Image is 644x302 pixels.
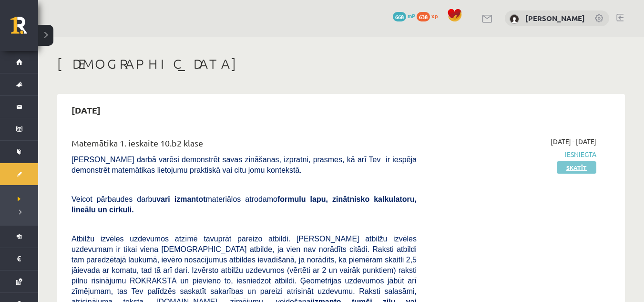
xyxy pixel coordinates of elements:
[431,149,596,159] span: Iesniegta
[72,195,417,214] b: formulu lapu, zinātnisko kalkulatoru, lineālu un cirkuli.
[551,136,596,146] span: [DATE] - [DATE]
[417,12,430,21] span: 638
[417,12,442,20] a: 638 xp
[510,14,519,24] img: Ksenija Misņika
[57,56,625,72] h1: [DEMOGRAPHIC_DATA]
[72,156,417,174] span: [PERSON_NAME] darbā varēsi demonstrēt savas zināšanas, izpratni, prasmes, kā arī Tev ir iespēja d...
[393,12,406,21] span: 668
[431,12,438,20] span: xp
[557,161,596,174] a: Skatīt
[525,13,585,23] a: [PERSON_NAME]
[408,12,415,20] span: mP
[72,195,417,214] span: Veicot pārbaudes darbu materiālos atrodamo
[10,17,38,41] a: Rīgas 1. Tālmācības vidusskola
[156,195,205,203] b: vari izmantot
[62,99,110,121] h2: [DATE]
[72,136,417,154] div: Matemātika 1. ieskaite 10.b2 klase
[393,12,415,20] a: 668 mP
